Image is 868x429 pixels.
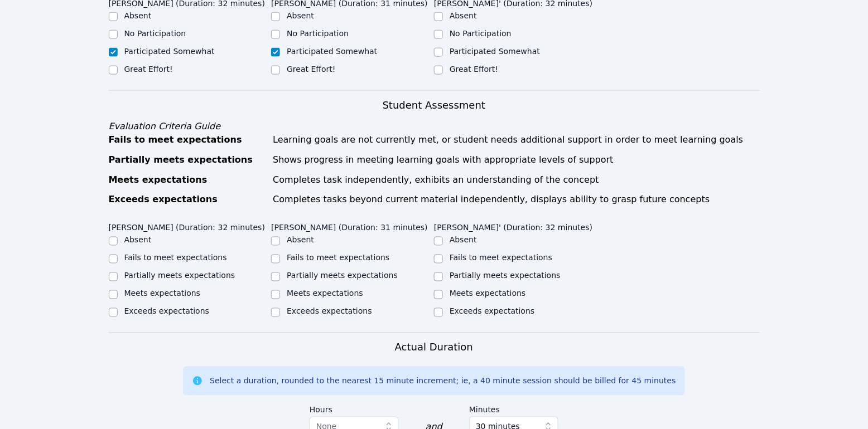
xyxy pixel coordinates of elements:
label: Meets expectations [287,289,363,298]
label: Absent [124,11,152,20]
label: Partially meets expectations [287,271,398,280]
label: Partially meets expectations [124,271,235,280]
div: Completes task independently, exhibits an understanding of the concept [273,173,759,187]
label: No Participation [124,29,186,38]
div: Select a duration, rounded to the nearest 15 minute increment; ie, a 40 minute session should be ... [210,376,676,387]
label: Exceeds expectations [124,307,209,316]
label: No Participation [450,29,512,38]
div: Completes tasks beyond current material independently, displays ability to grasp future concepts [273,193,759,207]
div: Shows progress in meeting learning goals with appropriate levels of support [273,153,759,167]
label: Exceeds expectations [287,307,372,316]
label: Absent [450,236,477,245]
legend: [PERSON_NAME]' (Duration: 32 minutes) [434,218,592,235]
legend: [PERSON_NAME] (Duration: 31 minutes) [271,218,428,235]
label: Great Effort! [287,65,335,74]
div: Evaluation Criteria Guide [109,120,760,133]
div: Fails to meet expectations [109,133,267,147]
label: Meets expectations [124,289,201,298]
label: Minutes [469,400,558,417]
label: Absent [287,11,314,20]
label: Participated Somewhat [124,47,215,56]
label: Great Effort! [124,65,173,74]
label: Exceeds expectations [450,307,534,316]
div: Exceeds expectations [109,193,267,207]
h3: Actual Duration [395,340,473,355]
legend: [PERSON_NAME] (Duration: 32 minutes) [109,218,266,235]
div: Meets expectations [109,173,267,187]
label: Fails to meet expectations [287,253,389,262]
label: Fails to meet expectations [450,253,552,262]
label: Absent [450,11,477,20]
label: Fails to meet expectations [124,253,227,262]
h3: Student Assessment [109,97,760,113]
label: Participated Somewhat [450,47,540,56]
div: Learning goals are not currently met, or student needs additional support in order to meet learni... [273,133,759,147]
label: No Participation [287,29,349,38]
label: Partially meets expectations [450,271,561,280]
label: Great Effort! [450,65,498,74]
label: Meets expectations [450,289,526,298]
label: Absent [124,236,152,245]
label: Hours [310,400,399,417]
label: Participated Somewhat [287,47,377,56]
div: Partially meets expectations [109,153,267,167]
label: Absent [287,236,314,245]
